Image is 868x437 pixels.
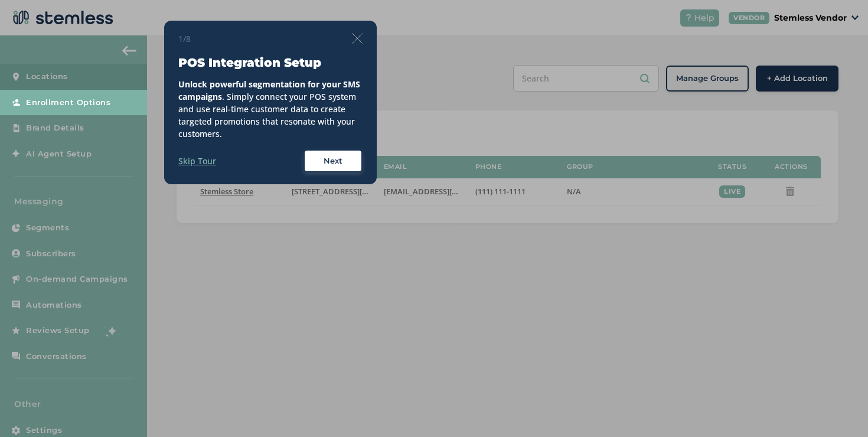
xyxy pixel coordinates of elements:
div: . Simply connect your POS system and use real-time customer data to create targeted promotions th... [178,78,363,140]
span: Next [324,155,342,167]
button: Next [304,149,363,173]
label: Skip Tour [178,155,216,167]
span: 1/8 [178,32,191,45]
span: Enrollment Options [26,97,110,109]
iframe: Chat Widget [809,380,868,437]
h3: POS Integration Setup [178,54,363,71]
img: icon-close-thin-accent-606ae9a3.svg [352,33,363,44]
strong: Unlock powerful segmentation for your SMS campaigns [178,79,360,102]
